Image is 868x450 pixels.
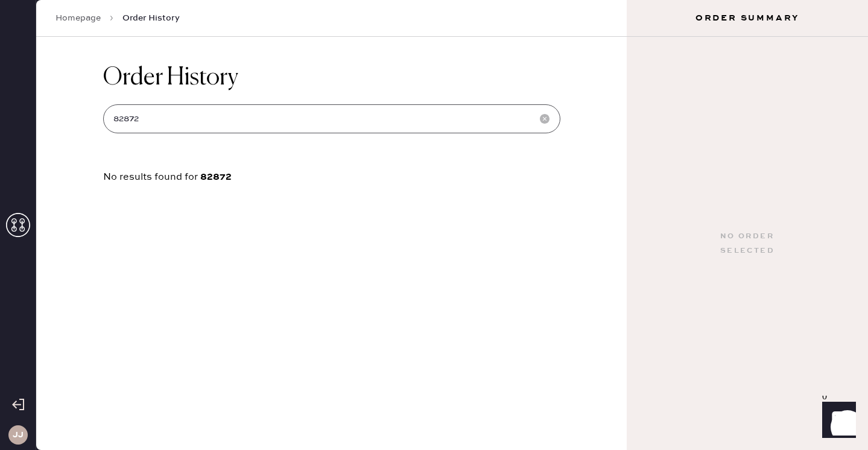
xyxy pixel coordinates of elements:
[122,12,180,24] span: Order History
[55,12,101,24] a: Homepage
[720,229,775,258] div: No order selected
[13,431,24,439] h3: JJ
[627,12,868,24] h3: Order Summary
[811,396,863,448] iframe: Front Chat
[103,63,238,92] h1: Order History
[103,104,560,133] input: Search by order number
[103,172,560,182] div: No results found for
[200,171,232,183] span: 82872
